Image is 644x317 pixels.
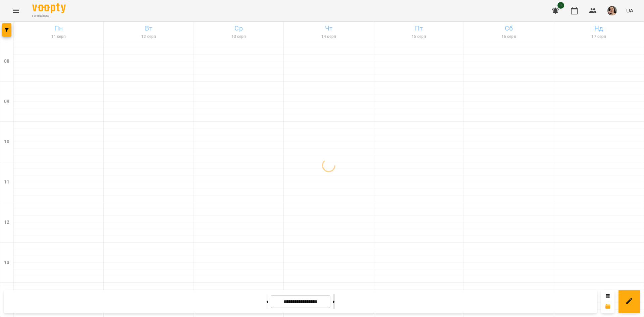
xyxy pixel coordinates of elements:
img: aaa0aa5797c5ce11638e7aad685b53dd.jpeg [607,6,617,15]
h6: 16 серп [465,34,552,40]
h6: 14 серп [285,34,372,40]
h6: 11 [4,178,9,186]
h6: Чт [285,23,372,34]
h6: 15 серп [375,34,463,40]
h6: 17 серп [555,34,643,40]
h6: Вт [105,23,192,34]
h6: Нд [555,23,643,34]
h6: 09 [4,98,9,105]
h6: 12 [4,219,9,226]
button: Menu [8,3,24,19]
h6: 11 серп [15,34,102,40]
h6: 10 [4,138,9,146]
h6: Пн [15,23,102,34]
h6: Ср [195,23,282,34]
span: For Business [32,14,66,18]
h6: Пт [375,23,463,34]
img: Voopty Logo [32,3,66,13]
h6: Сб [465,23,552,34]
h6: 13 [4,259,9,266]
span: UA [626,7,633,14]
h6: 08 [4,58,9,65]
h6: 13 серп [195,34,282,40]
button: UA [624,4,636,17]
span: 1 [557,2,564,9]
h6: 12 серп [105,34,192,40]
